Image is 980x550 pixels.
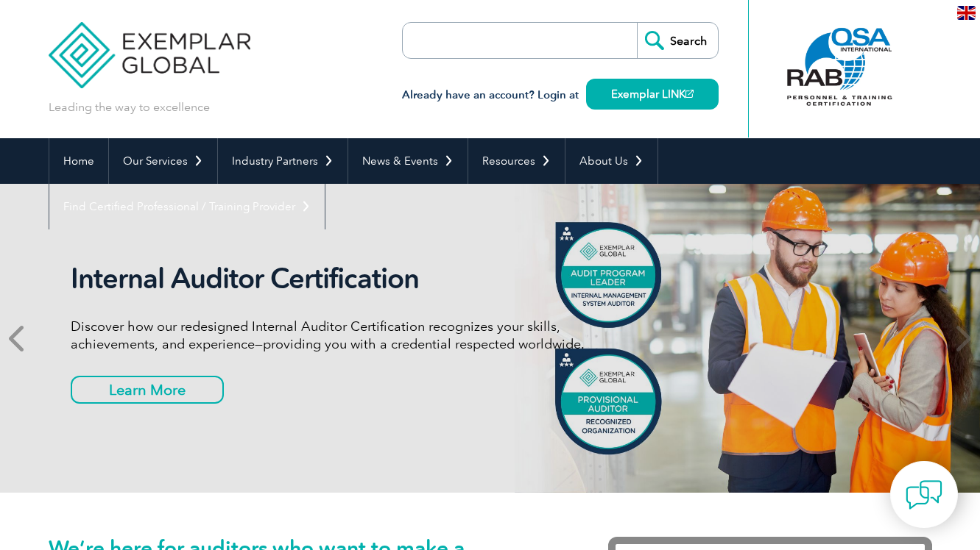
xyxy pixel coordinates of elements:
a: Find Certified Professional / Training Provider [49,184,325,229]
a: Our Services [109,138,217,184]
a: Learn More [71,376,224,404]
a: About Us [565,138,658,184]
h3: Already have an account? Login at [402,86,719,104]
img: open_square.png [685,90,694,98]
a: Home [49,138,108,184]
p: Leading the way to excellence [49,99,210,115]
h2: Internal Auditor Certification [71,262,623,296]
a: Industry Partners [218,138,348,184]
img: en [957,6,976,20]
p: Discover how our redesigned Internal Auditor Certification recognizes your skills, achievements, ... [71,318,623,353]
a: Exemplar LINK [586,79,719,110]
input: Search [637,23,718,58]
a: Resources [468,138,565,184]
a: News & Events [348,138,468,184]
img: contact-chat.png [906,476,942,513]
